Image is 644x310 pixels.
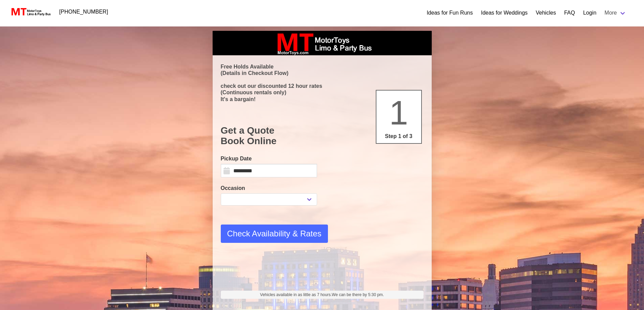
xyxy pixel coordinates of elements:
p: (Details in Checkout Flow) [221,70,424,76]
img: MotorToys Logo [9,7,51,17]
a: FAQ [564,9,575,17]
img: box_logo_brand.jpeg [271,31,373,55]
span: Check Availability & Rates [227,228,321,240]
p: Free Holds Available [221,63,424,70]
a: Ideas for Weddings [481,9,528,17]
span: Vehicles available in as little as 7 hours. [260,292,384,298]
span: We can be there by 5:30 pm. [332,292,384,297]
p: check out our discounted 12 hour rates [221,83,424,89]
a: Vehicles [536,9,556,17]
p: It's a bargain! [221,96,424,102]
label: Occasion [221,184,317,192]
a: More [601,6,630,20]
p: (Continuous rentals only) [221,89,424,96]
a: Login [583,9,596,17]
span: 1 [389,94,408,132]
p: Step 1 of 3 [379,132,418,140]
h1: Get a Quote Book Online [221,125,424,147]
label: Pickup Date [221,155,317,163]
button: Check Availability & Rates [221,225,328,243]
a: [PHONE_NUMBER] [55,5,112,19]
a: Ideas for Fun Runs [427,9,473,17]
